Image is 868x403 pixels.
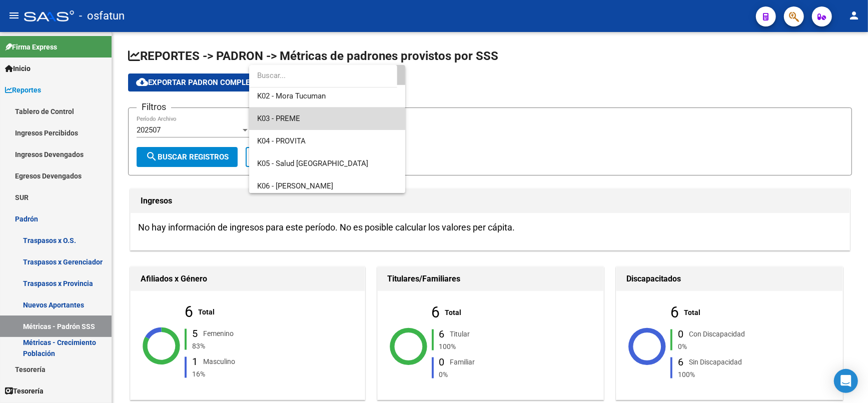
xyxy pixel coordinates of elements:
[257,136,306,145] span: K04 - PROVITA
[257,181,333,190] span: K06 - [PERSON_NAME]
[257,159,368,168] span: K05 - Salud [GEOGRAPHIC_DATA]
[834,369,858,393] div: Open Intercom Messenger
[257,114,300,123] span: K03 - PREME
[257,91,326,100] span: K02 - Mora Tucuman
